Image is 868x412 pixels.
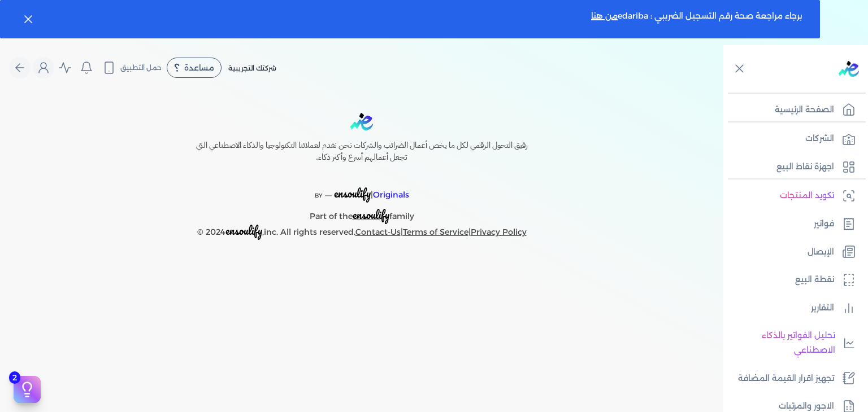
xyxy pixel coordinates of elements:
button: حمل التطبيق [99,58,164,77]
span: ensoulify [334,185,371,202]
span: ensoulify [225,222,262,239]
a: تكويد المنتجات [723,184,861,208]
img: logo [839,61,859,77]
sup: __ [325,189,332,196]
img: logo [350,113,373,130]
a: تجهيز اقرار القيمة المضافة [723,367,861,391]
div: مساعدة [167,58,222,78]
a: الصفحة الرئيسية [723,98,861,122]
a: التقارير [723,296,861,320]
p: نقطة البيع [795,273,834,287]
p: تكويد المنتجات [780,189,834,203]
h6: رفيق التحول الرقمي لكل ما يخص أعمال الضرائب والشركات نحن نقدم لعملائنا التكنولوجيا والذكاء الاصطن... [172,139,552,164]
a: من هنا [591,11,618,21]
p: الصفحة الرئيسية [775,103,834,117]
span: حمل التطبيق [120,63,162,73]
span: BY [315,192,323,199]
p: الإيصال [808,245,834,260]
p: الشركات [805,132,834,146]
span: ensoulify [353,206,389,223]
p: فواتير [814,217,834,231]
a: Terms of Service [403,227,468,237]
p: Part of the family [172,203,552,224]
a: تحليل الفواتير بالذكاء الاصطناعي [723,324,861,362]
span: مساعدة [184,64,214,72]
p: تجهيز اقرار القيمة المضافة [738,371,834,386]
a: ensoulify [353,211,389,221]
a: نقطة البيع [723,268,861,292]
a: الشركات [723,127,861,151]
p: التقارير [811,301,834,315]
span: شركتك التجريبية [228,64,276,72]
button: 2 [14,376,41,403]
a: Privacy Policy [471,227,527,237]
p: تحليل الفواتير بالذكاء الاصطناعي [729,328,835,357]
p: برجاء مراجعة صحة رقم التسجيل الضريبي : edariba [591,9,802,29]
p: | [172,173,552,203]
p: © 2024 ,inc. All rights reserved. | | [172,223,552,240]
span: Originals [373,190,409,200]
p: اجهزة نقاط البيع [776,160,834,174]
a: Contact-Us [355,227,401,237]
span: 2 [9,371,20,384]
a: اجهزة نقاط البيع [723,155,861,179]
a: الإيصال [723,240,861,264]
a: فواتير [723,212,861,236]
